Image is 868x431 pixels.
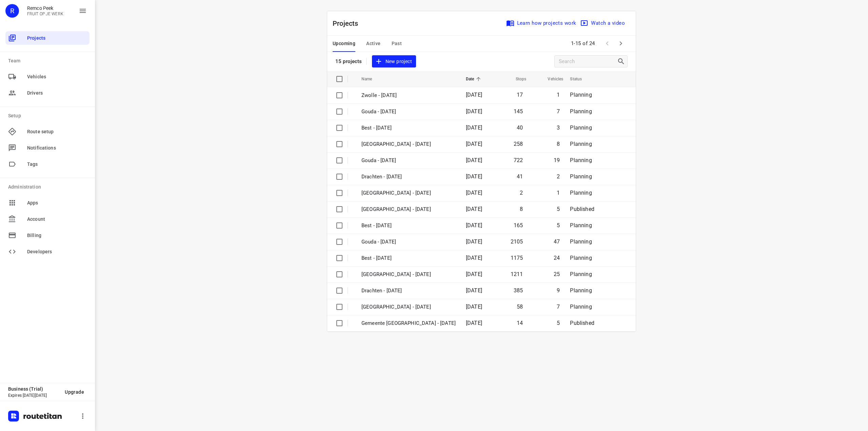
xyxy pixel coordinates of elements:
span: [DATE] [466,206,482,212]
p: 15 projects [335,58,362,64]
span: [DATE] [466,124,482,131]
span: [DATE] [466,271,482,277]
span: 5 [557,206,560,212]
p: Gemeente Rotterdam - Wednesday [361,319,456,327]
span: Upcoming [333,39,355,48]
span: Published [570,206,594,212]
span: 1 [557,190,560,196]
span: 7 [557,303,560,310]
span: Planning [570,255,592,261]
span: Planning [570,287,592,294]
p: Antwerpen - Thursday [361,189,456,197]
span: 19 [554,157,560,163]
p: Best - Wednesday [361,254,456,262]
p: Gouda - Thursday [361,157,456,164]
p: Best - Thursday [361,222,456,230]
span: 722 [514,157,523,163]
span: Status [570,75,591,83]
div: Account [5,212,90,226]
p: Antwerpen - Wednesday [361,303,456,311]
span: Past [392,39,402,48]
span: 5 [557,222,560,229]
span: Planning [570,190,592,196]
span: Planning [570,92,592,98]
span: [DATE] [466,303,482,310]
span: [DATE] [466,92,482,98]
span: Developers [27,248,87,255]
span: Planning [570,141,592,147]
span: 2 [557,173,560,180]
span: Upgrade [65,389,84,395]
span: Previous Page [600,37,614,50]
span: Planning [570,238,592,245]
span: 47 [554,238,560,245]
span: 1211 [511,271,523,277]
span: 40 [517,124,523,131]
span: 1 [557,92,560,98]
div: Notifications [5,141,90,155]
span: 9 [557,287,560,294]
span: 8 [557,141,560,147]
p: Zwolle - Thursday [361,140,456,148]
span: 41 [517,173,523,180]
span: Planning [570,303,592,310]
span: Billing [27,232,87,239]
span: Vehicles [27,73,87,80]
span: [DATE] [466,238,482,245]
span: Route setup [27,128,87,135]
span: [DATE] [466,190,482,196]
span: Planning [570,222,592,229]
p: Drachten - Wednesday [361,287,456,295]
div: Billing [5,229,90,242]
span: Apps [27,199,87,207]
p: Remco Peek [27,5,63,11]
p: Gouda - [DATE] [361,108,456,116]
input: Search projects [559,56,617,67]
span: 385 [514,287,523,294]
span: [DATE] [466,108,482,115]
span: [DATE] [466,320,482,326]
div: Drivers [5,86,90,100]
span: 24 [554,255,560,261]
p: Team [8,57,90,64]
div: Search [617,57,627,65]
span: [DATE] [466,157,482,163]
span: 14 [517,320,523,326]
div: Tags [5,157,90,171]
span: Published [570,320,594,326]
span: Stops [507,75,527,83]
div: R [5,4,19,18]
p: Administration [8,183,90,191]
span: [DATE] [466,173,482,180]
p: Expires [DATE][DATE] [8,393,59,398]
span: 165 [514,222,523,229]
p: FRUIT OP JE WERK [27,12,63,16]
span: 258 [514,141,523,147]
span: [DATE] [466,141,482,147]
p: Business (Trial) [8,386,59,392]
button: New project [372,55,416,68]
span: Planning [570,173,592,180]
span: Planning [570,124,592,131]
span: 3 [557,124,560,131]
span: [DATE] [466,222,482,229]
div: Projects [5,31,90,45]
p: Zwolle - Friday [361,92,456,99]
p: Projects [333,18,364,28]
span: Tags [27,161,87,168]
span: [DATE] [466,255,482,261]
p: Gouda - Wednesday [361,238,456,246]
span: 7 [557,108,560,115]
span: Planning [570,157,592,163]
span: 2105 [511,238,523,245]
span: Planning [570,108,592,115]
span: Account [27,216,87,223]
span: 145 [514,108,523,115]
div: Developers [5,245,90,258]
p: Drachten - Thursday [361,173,456,181]
span: 8 [520,206,523,212]
span: Date [466,75,483,83]
div: Apps [5,196,90,210]
span: Drivers [27,90,87,97]
span: [DATE] [466,287,482,294]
